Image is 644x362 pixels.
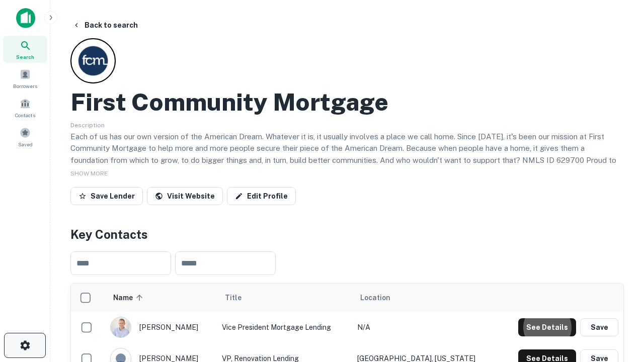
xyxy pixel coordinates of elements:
[111,317,131,337] img: 1520878720083
[13,82,37,90] span: Borrowers
[3,94,47,121] a: Contacts
[580,318,618,336] button: Save
[18,140,33,148] span: Saved
[594,249,644,298] iframe: Chat Widget
[3,36,47,63] a: Search
[15,111,35,119] span: Contacts
[217,312,352,343] td: Vice President Mortgage Lending
[3,123,47,150] a: Saved
[3,65,47,92] a: Borrowers
[110,317,212,338] div: [PERSON_NAME]
[147,187,223,205] a: Visit Website
[70,187,143,205] button: Save Lender
[70,122,105,129] span: Description
[70,170,108,177] span: SHOW MORE
[70,87,388,117] h2: First Community Mortgage
[68,16,142,34] button: Back to search
[16,8,35,28] img: capitalize-icon.png
[225,292,255,304] span: Title
[16,53,34,61] span: Search
[70,225,624,243] h4: Key Contacts
[227,187,296,205] a: Edit Profile
[518,318,576,336] button: See Details
[352,284,498,312] th: Location
[105,284,217,312] th: Name
[113,292,146,304] span: Name
[70,131,624,178] p: Each of us has our own version of the American Dream. Whatever it is, it usually involves a place...
[217,284,352,312] th: Title
[352,312,498,343] td: N/A
[360,292,390,304] span: Location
